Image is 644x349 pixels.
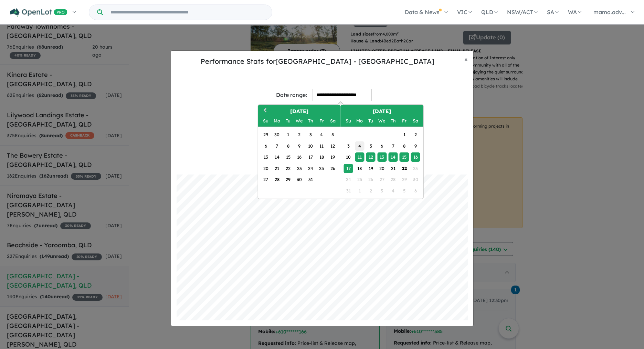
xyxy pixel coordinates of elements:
div: Choose Wednesday, July 16th, 2025 [294,152,304,162]
div: Choose Sunday, July 27th, 2025 [261,175,270,184]
div: Wednesday [294,116,304,126]
div: Choose Friday, July 25th, 2025 [317,164,326,173]
div: Choose Friday, August 8th, 2025 [399,141,409,151]
div: Not available Wednesday, August 27th, 2025 [377,175,387,184]
div: Choose Monday, July 7th, 2025 [272,141,282,151]
div: Choose Monday, June 30th, 2025 [272,130,282,139]
div: Not available Saturday, August 23rd, 2025 [411,164,420,173]
div: Not available Sunday, August 24th, 2025 [344,175,353,184]
div: Choose Saturday, July 12th, 2025 [328,141,337,151]
div: Choose Monday, July 14th, 2025 [272,152,282,162]
div: Choose Saturday, July 26th, 2025 [328,164,337,173]
div: Choose Tuesday, August 5th, 2025 [366,141,375,151]
div: Friday [399,116,409,126]
div: Choose Tuesday, July 1st, 2025 [283,130,293,139]
div: Not available Monday, August 25th, 2025 [355,175,364,184]
div: Choose Saturday, August 2nd, 2025 [411,130,420,139]
div: Not available Thursday, September 4th, 2025 [388,186,398,196]
div: Choose Friday, July 11th, 2025 [317,141,326,151]
div: Choose Wednesday, August 20th, 2025 [377,164,387,173]
h2: [DATE] [340,108,423,116]
div: Not available Friday, August 29th, 2025 [399,175,409,184]
div: Choose Tuesday, July 29th, 2025 [283,175,293,184]
div: Choose Thursday, August 14th, 2025 [388,152,398,162]
div: Not available Tuesday, September 2nd, 2025 [366,186,375,196]
div: Monday [272,116,282,126]
div: Choose Wednesday, August 6th, 2025 [377,141,387,151]
div: Wednesday [377,116,387,126]
div: Choose Wednesday, July 30th, 2025 [294,175,304,184]
div: Choose Thursday, July 10th, 2025 [306,141,315,151]
div: Choose Sunday, August 17th, 2025 [344,164,353,173]
div: Thursday [306,116,315,126]
div: Choose Monday, August 18th, 2025 [355,164,364,173]
div: Not available Friday, September 5th, 2025 [399,186,409,196]
div: Choose Tuesday, July 8th, 2025 [283,141,293,151]
div: Month July, 2025 [260,129,338,185]
div: Not available Thursday, August 28th, 2025 [388,175,398,184]
div: Choose Saturday, August 9th, 2025 [411,141,420,151]
div: Choose Friday, July 4th, 2025 [317,130,326,139]
div: Choose Saturday, July 5th, 2025 [328,130,337,139]
div: Choose Thursday, July 17th, 2025 [306,152,315,162]
div: Choose Saturday, August 16th, 2025 [411,152,420,162]
div: Not available Wednesday, September 3rd, 2025 [377,186,387,196]
div: Choose Monday, August 4th, 2025 [355,141,364,151]
div: Choose Wednesday, August 13th, 2025 [377,152,387,162]
div: Not available Saturday, September 6th, 2025 [411,186,420,196]
span: mama.adv... [593,9,626,16]
div: Tuesday [366,116,375,126]
div: Choose Wednesday, July 23rd, 2025 [294,164,304,173]
div: Choose Monday, July 21st, 2025 [272,164,282,173]
div: Choose Sunday, August 3rd, 2025 [344,141,353,151]
div: Choose Wednesday, July 9th, 2025 [294,141,304,151]
div: Choose Friday, August 1st, 2025 [399,130,409,139]
div: Choose Sunday, June 29th, 2025 [261,130,270,139]
span: × [464,55,468,63]
div: Sunday [261,116,270,126]
div: Date range: [276,90,307,100]
div: Tuesday [283,116,293,126]
div: Not available Saturday, August 30th, 2025 [411,175,420,184]
div: Choose Tuesday, August 19th, 2025 [366,164,375,173]
div: Choose Saturday, July 19th, 2025 [328,152,337,162]
h5: Performance Stats for [GEOGRAPHIC_DATA] - [GEOGRAPHIC_DATA] [177,56,459,67]
div: Saturday [328,116,337,126]
div: Friday [317,116,326,126]
div: Choose Thursday, July 24th, 2025 [306,164,315,173]
div: Choose Sunday, July 6th, 2025 [261,141,270,151]
div: Choose Thursday, August 21st, 2025 [388,164,398,173]
img: Openlot PRO Logo White [10,8,67,17]
div: Choose Thursday, August 7th, 2025 [388,141,398,151]
input: Try estate name, suburb, builder or developer [104,5,271,20]
div: Choose Date [257,104,423,199]
div: Thursday [388,116,398,126]
div: Saturday [411,116,420,126]
div: Month August, 2025 [342,129,421,197]
div: Choose Tuesday, July 15th, 2025 [283,152,293,162]
div: Choose Thursday, July 31st, 2025 [306,175,315,184]
div: Choose Tuesday, August 12th, 2025 [366,152,375,162]
div: Choose Friday, August 15th, 2025 [399,152,409,162]
div: Not available Monday, September 1st, 2025 [355,186,364,196]
div: Choose Friday, August 22nd, 2025 [399,164,409,173]
div: Choose Tuesday, July 22nd, 2025 [283,164,293,173]
div: Choose Sunday, August 10th, 2025 [344,152,353,162]
div: Monday [355,116,364,126]
div: Not available Tuesday, August 26th, 2025 [366,175,375,184]
div: Choose Sunday, July 20th, 2025 [261,164,270,173]
div: Choose Monday, July 28th, 2025 [272,175,282,184]
div: Choose Wednesday, July 2nd, 2025 [294,130,304,139]
div: Choose Monday, August 11th, 2025 [355,152,364,162]
h2: [DATE] [258,108,340,116]
div: Choose Thursday, July 3rd, 2025 [306,130,315,139]
div: Choose Sunday, July 13th, 2025 [261,152,270,162]
div: Choose Friday, July 18th, 2025 [317,152,326,162]
div: Not available Sunday, August 31st, 2025 [344,186,353,196]
div: Sunday [344,116,353,126]
button: Previous Month [258,106,270,117]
